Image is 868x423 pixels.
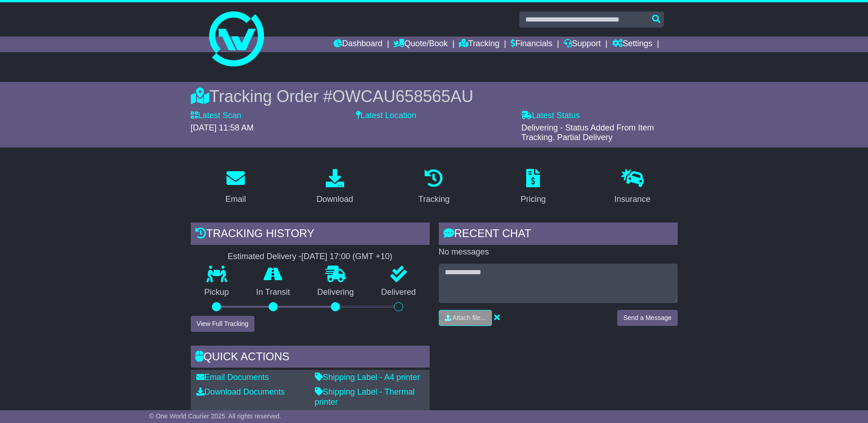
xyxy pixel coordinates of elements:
div: Pricing [521,193,546,206]
a: Email [219,166,252,209]
div: Email [225,193,246,206]
div: Estimated Delivery - [191,252,430,262]
a: Tracking [459,37,499,52]
p: Delivering [304,287,368,298]
label: Latest Status [521,111,580,121]
label: Latest Location [356,111,416,121]
a: Dashboard [334,37,383,52]
a: Insurance [609,166,657,209]
span: [DATE] 11:58 AM [191,123,254,132]
div: Insurance [615,193,651,206]
div: Download [317,193,353,206]
a: Pricing [515,166,552,209]
a: Financials [511,37,552,52]
p: In Transit [243,287,304,298]
div: Tracking [418,193,449,206]
p: No messages [439,247,678,257]
label: Latest Scan [191,111,242,121]
a: Email Documents [196,373,269,382]
span: © One World Courier 2025. All rights reserved. [149,412,281,420]
button: View Full Tracking [191,316,254,332]
div: RECENT CHAT [439,222,678,247]
div: Quick Actions [191,346,430,370]
span: OWCAU658565AU [332,87,473,106]
a: Support [564,37,601,52]
div: [DATE] 17:00 (GMT +10) [302,252,393,262]
span: Delivering - Status Added From Item Tracking. Partial Delivery [521,123,654,142]
a: Download Documents [196,387,285,396]
button: Send a Message [617,310,677,326]
p: Pickup [191,287,243,298]
div: Tracking history [191,222,430,247]
a: Shipping Label - A4 printer [315,373,420,382]
a: Tracking [412,166,455,209]
p: Delivered [367,287,430,298]
a: Shipping Label - Thermal printer [315,387,415,407]
a: Settings [612,37,652,52]
div: Tracking Order # [191,87,678,106]
a: Quote/Book [394,37,447,52]
a: Download [311,166,359,209]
